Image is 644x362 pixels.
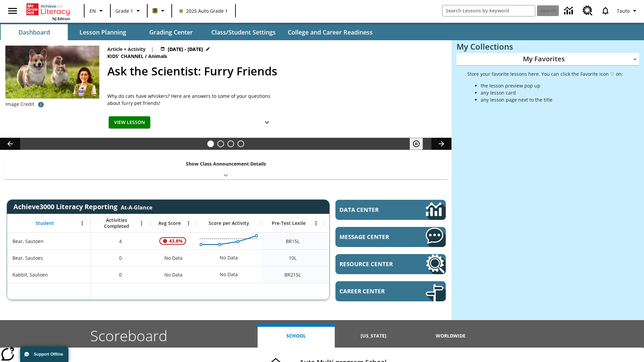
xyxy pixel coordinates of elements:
[107,63,443,80] h2: Ask the Scientist: Furry Friends
[335,254,446,274] a: Resource Center, Will open in new tab
[324,249,388,266] div: 10 Lexile, ER, Based on the Lexile Reading measure, student is an Emerging Reader (ER) and will h...
[560,2,579,20] a: Data Center
[52,16,70,21] span: NJ Edition
[138,24,205,40] button: Grading Center
[154,6,157,15] span: B
[5,46,99,99] img: Avatar of the scientist with a cat and dog standing in a grassy field in the background
[216,251,241,264] div: No Data, Bear, Sautoes
[457,53,639,66] div: My Favorites
[113,5,145,17] button: Grade: Grade 1, Select a grade
[412,324,489,348] button: Worldwide
[258,324,335,348] button: School
[150,249,197,266] div: No Data, Bear, Sautoes
[183,218,194,228] button: Open Menu
[216,268,241,281] div: No Data, Rabbit, Sautoen
[3,156,448,179] div: Show Class Announcement Details
[26,2,70,21] div: Home
[69,24,136,40] button: Lesson Planning
[90,7,96,14] span: EN
[20,347,68,362] button: Support Offline
[12,271,48,278] span: Rabbit, Sautoen
[158,220,181,226] span: Avg Score
[410,138,430,150] div: Pause
[13,202,152,211] span: Achieve3000 Literacy Reporting
[159,46,212,53] button: Jul 11 - Oct 31 Choose Dates
[12,254,43,261] span: Bear, Sautoes
[282,24,378,40] button: College and Career Readiness
[339,287,406,295] span: Career Center
[34,352,63,357] span: Support Offline
[150,233,197,249] div: , 43.8%, Attention! This student's Average First Try Score of 43.8% is below 65%, Bear, Sautoen
[207,140,214,147] button: Slide 1 Ask the Scientist: Furry Friends
[119,254,122,261] span: 0
[121,202,152,211] div: At-A-Glance
[150,266,197,283] div: No Data, Rabbit, Sautoen
[597,2,614,19] a: Notifications
[26,3,70,16] a: Home
[87,5,108,17] button: Language: EN, Select a language
[150,5,169,17] button: Boost Class color is light brown. Change class color
[3,1,22,21] button: Open side menu
[481,89,623,96] li: any lesson card
[119,271,122,278] span: 0
[115,7,133,14] span: Grade 1
[286,238,300,245] span: Beginning reader 15 Lexile, Bear, Sautoen
[617,7,630,14] span: Tauto
[91,266,150,283] div: 0, Rabbit, Sautoen
[109,116,150,129] button: View Lesson
[217,140,224,147] button: Slide 2 Cars of the Future?
[12,238,44,245] span: Bear, Sautoen
[107,46,146,53] p: Article + Activity
[237,140,244,147] button: Slide 4 Remembering Justice O'Connor
[168,46,203,53] span: [DATE] - [DATE]
[209,220,249,226] span: Score per Activity
[36,220,54,226] span: Student
[260,116,274,129] button: Show Details
[335,324,412,348] button: [US_STATE]
[161,251,186,265] span: No Data
[324,266,388,283] div: Beginning reader 215 Lexile, ER, Based on the Lexile Reading measure, student is an Emerging Read...
[5,101,34,108] p: Image Credit
[335,200,446,220] a: Data Center
[457,42,639,51] h3: My Collections
[431,138,451,150] button: Lesson carousel, Next
[206,24,281,40] button: Class/Student Settings
[289,254,297,261] span: 10 Lexile, Bear, Sautoes
[272,220,306,226] span: Pre-Test Lexile
[119,238,122,245] span: 4
[311,218,321,228] button: Open Menu
[324,233,388,249] div: 10 Lexile, ER, Based on the Lexile Reading measure, student is an Emerging Reader (ER) and will h...
[91,249,150,266] div: 0, Bear, Sautoes
[335,281,446,301] a: Career Center
[137,218,147,228] button: Open Menu
[339,206,403,214] span: Data Center
[107,53,145,60] span: Kids' Channel
[410,138,423,150] button: Pause
[579,2,597,20] a: Resource Center, Will open in new tab
[227,140,234,147] button: Slide 3 Pre-release lesson
[614,5,641,17] button: Profile/Settings
[107,93,275,107] div: Why do cats have whiskers? Here are answers to some of your questions about furry pet friends!
[151,46,154,53] span: |
[161,268,186,282] span: No Data
[145,53,147,59] span: /
[467,70,623,77] p: Store your favorite lessons here. You can click the Favorite icon ♡ on:
[442,5,535,16] input: search field
[34,99,48,111] button: Credit: background: Nataba/iStock/Getty Images Plus inset: Janos Jantner
[339,260,406,268] span: Resource Center
[94,217,139,229] span: Activities Completed
[284,271,301,278] span: Beginning reader 215 Lexile, Rabbit, Sautoen
[166,235,185,247] span: 43.8%
[91,233,150,249] div: 4, Bear, Sautoen
[1,24,68,40] button: Dashboard
[179,7,228,14] span: 2025 Auto Grade 1
[481,82,623,89] li: the lesson preview pop up
[481,96,623,103] li: any lesson page next to the title
[186,160,266,167] p: Show Class Announcement Details
[148,53,168,60] span: Animals
[339,233,406,241] span: Message Center
[77,218,87,228] button: Open Menu
[335,227,446,247] a: Message Center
